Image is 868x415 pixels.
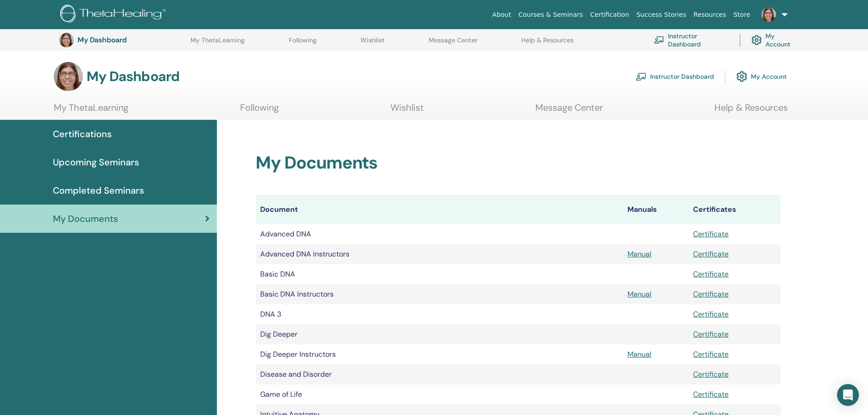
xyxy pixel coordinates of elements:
a: Manual [627,249,652,259]
a: About [488,6,514,23]
img: default.jpg [59,33,74,47]
a: Certificate [693,349,729,359]
td: Basic DNA Instructors [256,284,623,304]
a: My ThetaLearning [190,36,245,51]
th: Document [256,195,623,224]
img: default.jpg [761,7,776,22]
a: My Account [736,67,787,87]
td: Disease and Disorder [256,364,623,384]
a: Message Center [535,102,603,120]
img: cog.svg [751,33,762,48]
a: Resources [690,6,730,23]
span: Upcoming Seminars [53,155,139,169]
a: My Account [751,30,800,50]
a: Certificate [693,249,729,259]
th: Manuals [623,195,688,224]
a: Instructor Dashboard [654,30,729,50]
h3: My Dashboard [87,68,180,85]
a: Manual [627,289,652,299]
a: Wishlist [360,36,385,51]
a: Store [730,6,754,23]
td: Game of Life [256,384,623,405]
a: Wishlist [390,102,424,120]
a: Certificate [693,289,729,299]
a: Courses & Seminars [515,6,587,23]
a: Certificate [693,309,729,319]
td: Advanced DNA Instructors [256,244,623,264]
td: DNA 3 [256,304,623,324]
td: Basic DNA [256,264,623,284]
a: Following [240,102,279,120]
img: logo.png [60,5,169,25]
a: Help & Resources [521,36,574,51]
span: Certifications [53,127,112,141]
a: Certificate [693,269,729,279]
a: My ThetaLearning [54,102,128,120]
div: Open Intercom Messenger [837,384,859,406]
img: default.jpg [54,62,83,91]
a: Instructor Dashboard [636,67,714,87]
a: Certificate [693,329,729,339]
a: Certificate [693,389,729,399]
img: chalkboard-teacher.svg [654,36,664,44]
a: Certificate [693,229,729,239]
a: Manual [627,349,652,359]
img: cog.svg [736,69,747,84]
td: Dig Deeper [256,324,623,344]
h2: My Documents [256,153,781,174]
th: Certificates [688,195,781,224]
h3: My Dashboard [77,36,169,44]
td: Advanced DNA [256,224,623,244]
span: Completed Seminars [53,184,144,197]
td: Dig Deeper Instructors [256,344,623,364]
a: Success Stories [633,6,690,23]
a: Following [289,36,317,51]
a: Message Center [429,36,478,51]
a: Help & Resources [714,102,788,120]
a: Certificate [693,369,729,379]
span: My Documents [53,212,118,225]
img: chalkboard-teacher.svg [636,72,647,81]
a: Certification [586,6,632,23]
